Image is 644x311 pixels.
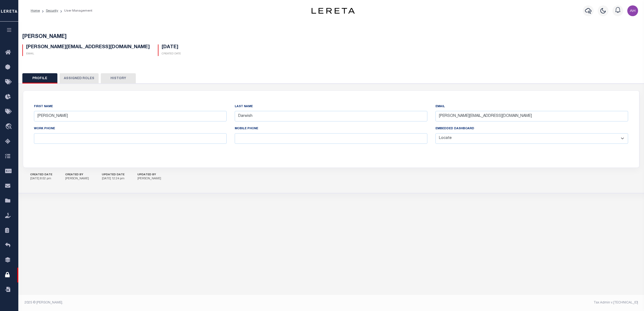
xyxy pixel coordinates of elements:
span: [PERSON_NAME] [22,34,67,40]
label: Embedded Dashboard [435,127,474,131]
p: [DATE] 8:02 pm [30,177,52,181]
i: travel_explore [5,123,14,130]
button: History [101,73,136,83]
h5: [DATE] [162,44,181,50]
h5: UPDATED BY [137,173,161,177]
h5: [PERSON_NAME][EMAIL_ADDRESS][DOMAIN_NAME] [26,44,150,50]
p: [PERSON_NAME] [137,177,161,181]
p: Email [26,52,150,56]
p: Created Date [162,52,181,56]
div: 2025 © [PERSON_NAME]. [20,300,331,305]
label: First Name [34,104,53,109]
li: User Management [58,8,92,13]
h5: CREATED DATE [30,173,52,177]
p: [PERSON_NAME] [65,177,89,181]
label: Work Phone [34,127,55,131]
img: logo-dark.svg [311,8,355,14]
button: Assigned Roles [60,73,99,83]
button: Profile [22,73,57,83]
img: svg+xml;base64,PHN2ZyB4bWxucz0iaHR0cDovL3d3dy53My5vcmcvMjAwMC9zdmciIHBvaW50ZXItZXZlbnRzPSJub25lIi... [627,5,638,16]
h5: CREATED BY [65,173,89,177]
label: Last Name [235,104,253,109]
a: Home [31,9,40,12]
label: Mobile Phone [235,127,258,131]
label: Email [435,104,445,109]
a: Security [46,9,58,12]
p: [DATE] 12:24 pm [102,177,124,181]
div: Tax Admin v.[TECHNICAL_ID] [335,300,638,305]
h5: UPDATED DATE [102,173,124,177]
